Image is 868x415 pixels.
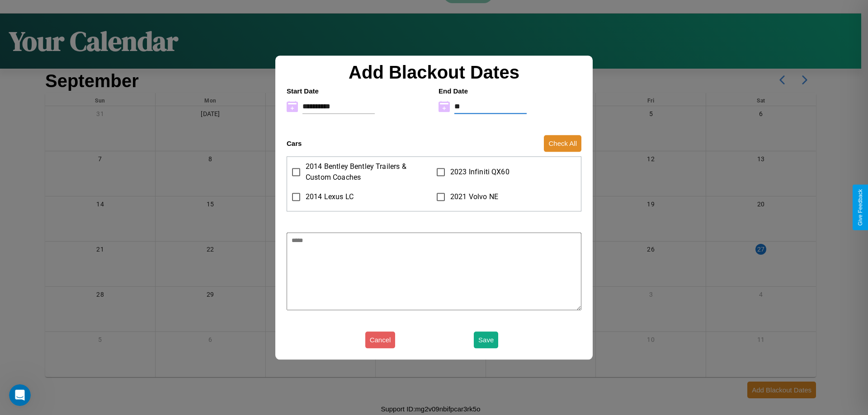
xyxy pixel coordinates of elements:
[306,161,425,183] span: 2014 Bentley Bentley Trailers & Custom Coaches
[287,140,302,147] h4: Cars
[857,189,863,226] div: Give Feedback
[365,331,396,348] button: Cancel
[474,331,498,348] button: Save
[450,167,509,177] span: 2023 Infiniti QX60
[544,135,581,152] button: Check All
[287,87,429,95] h4: Start Date
[450,191,498,202] span: 2021 Volvo NE
[282,62,586,83] h2: Add Blackout Dates
[9,384,31,406] iframe: Intercom live chat
[306,191,354,202] span: 2014 Lexus LC
[439,87,581,95] h4: End Date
